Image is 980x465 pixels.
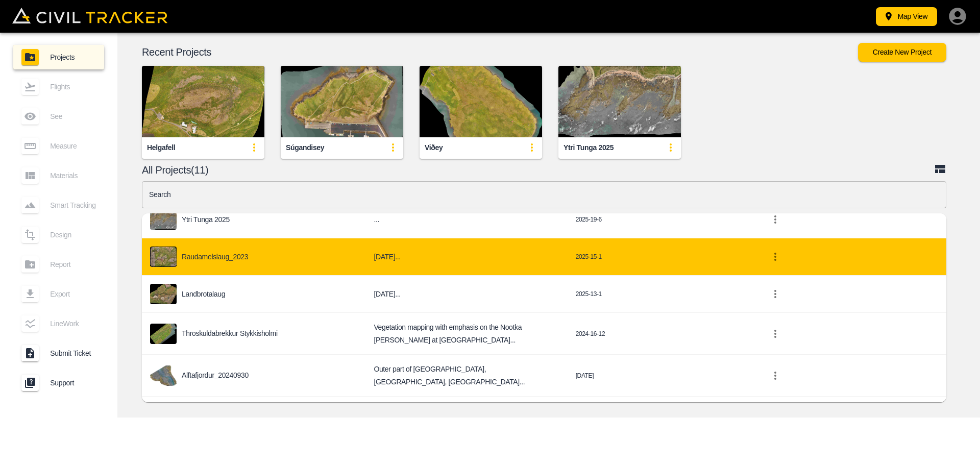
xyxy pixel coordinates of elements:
h6: Vegetation mapping with emphasis on the Nootka lupine at Throskuldabrekkur / Grensas in Stykkisho... [374,321,559,346]
span: Support [50,379,96,387]
button: Create New Project [858,43,946,62]
td: 2025-13-1 [568,276,757,313]
img: Helgafell [142,66,264,137]
td: [DATE] [568,355,757,397]
div: Súgandisey [286,143,324,153]
button: update-card-details [522,137,542,158]
div: Viðey [425,143,443,153]
a: Submit Ticket [13,341,104,365]
div: Helgafell [147,143,175,153]
img: project-image [150,324,177,344]
td: 2024-16-12 [568,313,757,355]
p: Recent Projects [142,48,858,56]
a: Projects [13,45,104,69]
button: Map View [876,7,937,26]
td: 2025-19-6 [568,201,757,238]
span: Projects [50,53,96,61]
img: project-image [150,284,177,304]
div: Ytri Tunga 2025 [563,143,614,153]
img: Civil Tracker [12,8,167,23]
p: Raudamelslaug_2023 [182,253,248,261]
img: project-image [150,365,177,386]
button: update-card-details [660,137,681,158]
p: All Projects(11) [142,166,934,174]
p: Alftafjordur_20240930 [182,371,249,379]
button: update-card-details [383,137,403,158]
img: project-image [150,209,177,230]
td: 2024-28-9 [568,397,757,434]
h6: 20 July 2023 [374,251,559,263]
h6: Outer part of Álftafjörður, Snæfellsnes Peninsula, Iceland [374,363,559,388]
img: Viðey [420,66,542,137]
h6: 20.7.2023 [374,288,559,301]
p: Throskuldabrekkur Stykkisholmi [182,329,278,337]
img: Súgandisey [281,66,403,137]
td: 2025-15-1 [568,238,757,276]
p: Landbrotalaug [182,290,225,298]
button: update-card-details [244,137,264,158]
a: Support [13,371,104,395]
img: project-image [150,247,177,267]
span: Submit Ticket [50,349,96,357]
img: Ytri Tunga 2025 [558,66,681,137]
h6: ... [374,213,559,226]
p: Ytri Tunga 2025 [182,215,230,224]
